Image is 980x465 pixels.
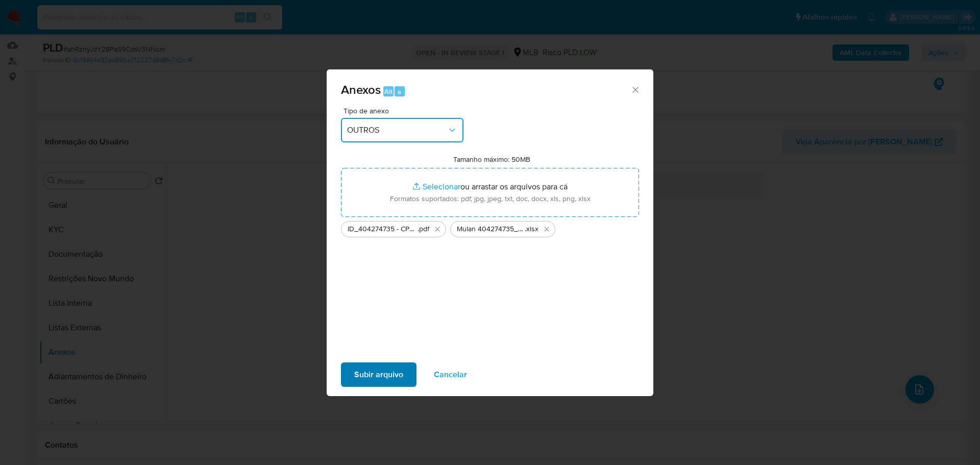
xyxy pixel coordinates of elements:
span: .pdf [418,224,429,234]
button: Fechar [630,85,640,94]
span: Anexos [341,81,381,99]
span: .xlsx [525,224,538,234]
span: ID_404274735 - CPF 10491399685 - [PERSON_NAME] [348,224,418,234]
span: Alt [384,87,393,96]
button: Excluir Mulan 404274735_2025_08_13_16_05_41.xlsx [541,223,553,235]
button: Subir arquivo [341,362,416,387]
span: Cancelar [434,363,467,386]
span: Tipo de anexo [344,107,466,114]
label: Tamanho máximo: 50MB [453,155,530,164]
ul: Arquivos selecionados [341,217,639,237]
button: Cancelar [421,362,480,387]
span: OUTROS [347,125,447,135]
button: OUTROS [341,118,463,142]
span: Subir arquivo [354,363,403,386]
span: a [398,87,401,96]
button: Excluir ID_404274735 - CPF 10491399685 - LEONARDO DUARTE SILVA PEIFER.pdf [431,223,444,235]
span: Mulan 404274735_2025_08_13_16_05_41 [457,224,525,234]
